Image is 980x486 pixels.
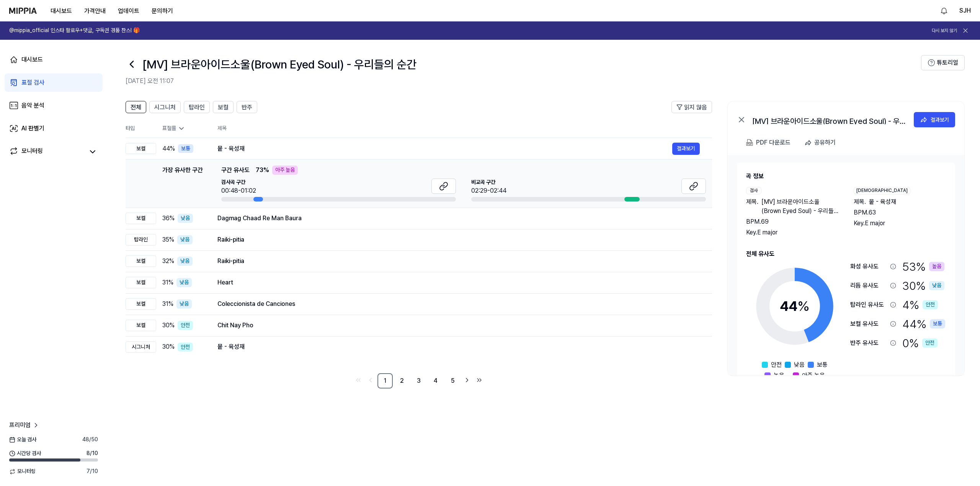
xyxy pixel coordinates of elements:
div: 안전 [178,321,193,330]
button: 결과보기 [914,112,955,127]
a: 프리미엄 [9,421,40,430]
a: 5 [445,373,460,388]
div: Chit Nay Pho [217,321,700,330]
span: 31 % [162,299,173,309]
span: 보컬 [218,103,229,112]
div: 안전 [922,338,938,348]
a: AI 판별기 [5,119,103,138]
span: 7 / 10 [87,468,98,475]
div: 음악 분석 [21,101,44,110]
div: 표절 검사 [21,78,44,87]
span: 31 % [162,278,173,287]
div: 00:48-01:02 [221,186,256,195]
h1: @mippia_official 인스타 팔로우+댓글, 구독권 경품 찬스! 🎁 [9,27,140,34]
a: 4 [428,373,443,388]
span: 30 % [162,342,175,351]
span: 안전 [771,360,782,369]
span: 탑라인 [189,103,205,112]
th: 타입 [126,119,156,138]
span: 73 % [256,166,269,175]
span: 보통 [817,360,828,369]
div: 보컬 [126,277,156,288]
span: 제목 . [854,197,866,206]
span: 44 % [162,144,175,153]
div: [MV] 브라운아이드소울(Brown Eyed Soul) - 우리들의 순간 [752,115,905,124]
a: 모니터링 [9,146,84,157]
div: 표절률 [162,125,205,132]
div: 탑라인 [126,234,156,245]
img: PDF Download [746,139,753,146]
h1: [MV] 브라운아이드소울(Brown Eyed Soul) - 우리들의 순간 [142,56,416,72]
span: 반주 [242,103,252,112]
div: [DEMOGRAPHIC_DATA] [854,187,910,194]
h2: 곡 정보 [746,172,946,181]
div: 대시보드 [21,55,43,64]
button: 업데이트 [112,3,145,19]
div: Coleccionista de Canciones [217,299,700,309]
div: 낮음 [176,299,192,309]
span: 읽지 않음 [684,103,707,112]
div: 반주 유사도 [850,338,887,348]
span: % [797,298,810,314]
div: 보통 [178,144,193,153]
a: Go to last page [474,375,485,385]
div: 30 % [902,278,944,294]
span: 48 / 50 [82,436,98,444]
button: 읽지 않음 [671,101,712,113]
div: AI 판별기 [21,124,44,133]
div: 뭍 - 육성재 [217,342,700,351]
div: 뭍 - 육성재 [217,144,672,153]
a: 결과보기 [672,143,700,155]
div: 보컬 [126,298,156,310]
span: 시그니처 [154,103,176,112]
h2: [DATE] 오전 11:07 [126,76,921,86]
nav: pagination [126,373,712,388]
div: 0 % [902,335,938,351]
a: 업데이트 [112,0,145,21]
button: 탑라인 [184,101,210,113]
div: 결과보기 [931,115,949,124]
button: 보컬 [213,101,234,113]
div: 4 % [902,297,938,313]
div: 낮음 [177,235,193,244]
button: 튜토리얼 [921,55,965,70]
span: 비교곡 구간 [471,179,506,186]
div: 아주 높음 [272,166,298,175]
span: 검사곡 구간 [221,179,256,186]
span: 시간당 검사 [9,450,41,457]
th: 제목 [217,119,712,138]
span: [MV] 브라운아이드소울(Brown Eyed Soul) - 우리들의 순간 [761,197,838,216]
div: 44 % [902,316,945,332]
div: 53 % [902,258,944,275]
img: 알림 [939,6,949,15]
a: 3 [411,373,426,388]
h2: 전체 유사도 [746,249,946,258]
div: 낮음 [929,281,944,290]
span: 전체 [131,103,141,112]
button: 반주 [237,101,257,113]
div: Key. E major [746,228,838,237]
button: 공유하기 [801,135,842,150]
span: 뭍 - 육성재 [869,197,896,206]
button: 전체 [126,101,146,113]
button: 대시보드 [44,3,78,19]
div: BPM. 69 [746,217,838,226]
div: 리듬 유사도 [850,281,887,290]
span: 32 % [162,257,174,266]
button: SJH [959,6,971,15]
div: 보컬 [126,213,156,224]
div: Dagmag Chaad Re Man Baura [217,214,700,223]
div: Raiki-pitia [217,235,700,244]
div: 보통 [930,319,945,328]
span: 오늘 검사 [9,436,36,444]
div: 가장 유사한 구간 [162,166,203,202]
a: 1 [377,373,393,388]
div: 검사 [746,187,761,194]
a: 곡 정보검사제목.[MV] 브라운아이드소울(Brown Eyed Soul) - 우리들의 순간BPM.69Key.E major[DEMOGRAPHIC_DATA]제목.뭍 - 육성재BPM... [728,155,964,375]
button: 문의하기 [145,3,179,19]
div: 낮음 [178,214,193,223]
a: 대시보드 [5,50,103,69]
a: 2 [394,373,410,388]
a: Go to previous page [365,375,376,385]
